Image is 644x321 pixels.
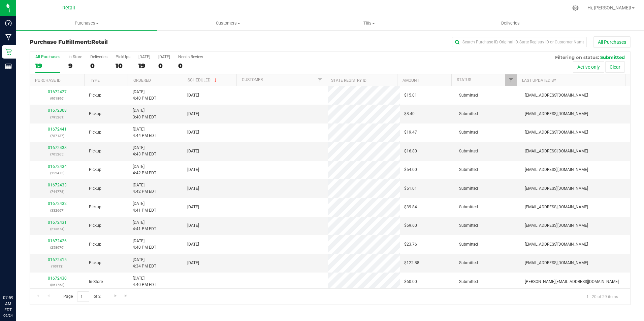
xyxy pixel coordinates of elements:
span: Pickup [89,260,101,266]
span: Submitted [459,111,478,117]
inline-svg: Retail [5,48,12,55]
inline-svg: Manufacturing [5,34,12,41]
span: Customers [158,20,298,26]
span: [EMAIL_ADDRESS][DOMAIN_NAME] [525,185,588,192]
div: All Purchases [35,55,60,59]
a: Tills [299,16,440,30]
p: (213674) [34,226,81,232]
div: 0 [178,62,203,70]
span: Submitted [459,260,478,266]
div: Needs Review [178,55,203,59]
span: [DATE] 4:40 PM EDT [133,89,156,102]
h3: Purchase Fulfillment: [30,39,230,45]
a: Type [90,78,100,83]
span: Submitted [600,55,625,60]
span: $60.00 [404,279,417,285]
a: Go to the last page [121,291,131,300]
span: Submitted [459,148,478,154]
span: $39.84 [404,204,417,210]
div: [DATE] [158,55,170,59]
span: $16.80 [404,148,417,154]
span: [DATE] [187,222,199,229]
div: 9 [68,62,82,70]
span: [EMAIL_ADDRESS][DOMAIN_NAME] [525,222,588,229]
span: [PERSON_NAME][EMAIL_ADDRESS][DOMAIN_NAME] [525,279,619,285]
span: Filtering on status: [555,55,599,60]
p: (744778) [34,188,81,195]
a: Scheduled [188,78,218,82]
span: Pickup [89,111,101,117]
button: Clear [605,61,625,73]
span: [DATE] [187,148,199,154]
a: Filter [505,74,516,86]
a: 01672432 [48,201,67,206]
a: 01672415 [48,257,67,262]
a: Filter [315,74,326,86]
inline-svg: Reports [5,63,12,70]
a: Status [457,77,471,82]
span: Submitted [459,129,478,136]
a: Go to the next page [110,291,120,300]
span: [DATE] [187,204,199,210]
span: Hi, [PERSON_NAME]! [587,5,631,10]
span: [DATE] [187,260,199,266]
a: 01672434 [48,164,67,169]
a: State Registry ID [331,78,366,83]
div: 19 [138,62,150,70]
span: Pickup [89,204,101,210]
span: Pickup [89,241,101,248]
div: 19 [35,62,60,70]
a: Customer [242,77,263,82]
span: Pickup [89,222,101,229]
p: 07:59 AM EDT [3,295,13,313]
div: PickUps [116,55,130,59]
button: All Purchases [593,36,631,48]
p: (705265) [34,151,81,157]
span: Page of 2 [58,291,106,302]
span: [DATE] [187,185,199,192]
span: Pickup [89,92,101,99]
span: $54.00 [404,167,417,173]
p: (795261) [34,114,81,120]
div: Manage settings [571,5,580,11]
span: [DATE] 4:41 PM EDT [133,201,156,213]
span: [DATE] 4:42 PM EDT [133,182,156,195]
a: 01672441 [48,127,67,132]
span: Submitted [459,222,478,229]
a: Amount [402,78,419,83]
span: Submitted [459,92,478,99]
a: Ordered [133,78,151,83]
a: 01672430 [48,276,67,281]
p: (901896) [34,95,81,102]
a: 01672308 [48,108,67,113]
div: [DATE] [138,55,150,59]
span: $23.76 [404,241,417,248]
span: [DATE] 4:44 PM EDT [133,126,156,139]
p: 09/24 [3,313,13,318]
span: Submitted [459,241,478,248]
span: [DATE] 4:41 PM EDT [133,219,156,232]
span: $15.01 [404,92,417,99]
span: $51.01 [404,185,417,192]
span: [DATE] [187,129,199,136]
span: Submitted [459,185,478,192]
span: Deliveries [492,20,529,26]
span: [DATE] 4:40 PM EDT [133,238,156,251]
span: $122.88 [404,260,419,266]
span: [DATE] 4:40 PM EDT [133,275,156,288]
a: Last Updated By [522,78,556,83]
span: [DATE] [187,111,199,117]
span: [EMAIL_ADDRESS][DOMAIN_NAME] [525,129,588,136]
button: Active only [573,61,604,73]
p: (152475) [34,170,81,176]
p: (258070) [34,244,81,251]
p: (10913) [34,263,81,270]
span: [DATE] 3:40 PM EDT [133,107,156,120]
span: [EMAIL_ADDRESS][DOMAIN_NAME] [525,148,588,154]
p: (787137) [34,133,81,139]
input: Search Purchase ID, Original ID, State Registry ID or Customer Name... [452,37,587,47]
a: Customers [157,16,298,30]
span: Submitted [459,279,478,285]
span: Submitted [459,167,478,173]
span: [DATE] [187,92,199,99]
